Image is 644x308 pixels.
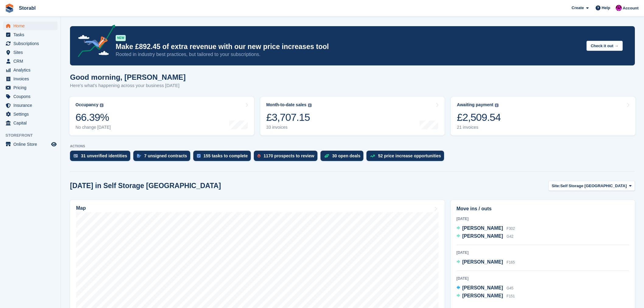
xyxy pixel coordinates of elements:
[257,154,261,158] img: prospect-51fa495bee0391a8d652442698ab0144808aea92771e9ea1ae160a38d050c398.svg
[552,183,560,189] span: Site:
[602,5,610,11] span: Help
[451,97,635,135] a: Awaiting payment £2,509.54 21 invoices
[13,110,50,118] span: Settings
[506,226,515,231] span: F302
[116,51,582,58] p: Rooted in industry best practices, but tailored to your subscriptions.
[13,92,50,101] span: Coupons
[13,101,50,110] span: Insurance
[13,119,50,127] span: Capital
[13,30,50,39] span: Tasks
[3,57,58,65] a: menu
[320,151,367,164] a: 30 open deals
[457,258,515,266] a: [PERSON_NAME] F165
[457,292,515,300] a: [PERSON_NAME] F151
[70,182,221,190] h2: [DATE] in Self Storage [GEOGRAPHIC_DATA]
[133,151,193,164] a: 7 unsigned contracts
[457,205,629,212] h2: Move ins / outs
[16,3,38,13] a: Storabl
[3,39,58,48] a: menu
[308,103,312,107] img: icon-info-grey-7440780725fd019a000dd9b08b2336e03edf1995a4989e88bcd33f0948082b44.svg
[254,151,320,164] a: 1170 prospects to review
[266,125,312,130] div: 33 invoices
[572,5,584,11] span: Create
[366,151,447,164] a: 52 price increase opportunities
[73,25,115,59] img: price-adjustments-announcement-icon-8257ccfd72463d97f412b2fc003d46551f7dbcb40ab6d574587a9cd5c0d94...
[74,154,78,158] img: verify_identity-adf6edd0f0f0b5bbfe63781bf79b02c33cf7c696d77639b501bdc392416b5a36.svg
[457,125,501,130] div: 21 invoices
[75,102,98,107] div: Occupancy
[462,293,503,298] span: [PERSON_NAME]
[457,102,493,107] div: Awaiting payment
[50,141,58,148] a: Preview store
[457,276,629,281] div: [DATE]
[3,75,58,83] a: menu
[3,48,58,57] a: menu
[13,75,50,83] span: Invoices
[324,154,329,158] img: deal-1b604bf984904fb50ccaf53a9ad4b4a5d6e5aea283cecdc64d6e3604feb123c2.svg
[70,144,635,148] p: ACTIONS
[462,259,503,264] span: [PERSON_NAME]
[13,83,50,92] span: Pricing
[76,205,86,211] h2: Map
[70,82,186,89] p: Here's what's happening across your business [DATE]
[378,153,441,158] div: 52 price increase opportunities
[3,66,58,74] a: menu
[137,154,141,158] img: contract_signature_icon-13c848040528278c33f63329250d36e43548de30e8caae1d1a13099fd9432cc5.svg
[3,30,58,39] a: menu
[3,101,58,110] a: menu
[495,103,499,107] img: icon-info-grey-7440780725fd019a000dd9b08b2336e03edf1995a4989e88bcd33f0948082b44.svg
[616,5,622,11] img: Helen Morton
[3,140,58,149] a: menu
[264,153,314,158] div: 1170 prospects to review
[100,103,103,107] img: icon-info-grey-7440780725fd019a000dd9b08b2336e03edf1995a4989e88bcd33f0948082b44.svg
[13,57,50,65] span: CRM
[5,4,14,13] img: stora-icon-8386f47178a22dfd0bd8f6a31ec36ba5ce8667c1dd55bd0f319d3a0aa187defe.svg
[197,154,201,158] img: task-75834270c22a3079a89374b754ae025e5fb1db73e45f91037f5363f120a921f8.svg
[332,153,361,158] div: 30 open deals
[457,284,513,292] a: [PERSON_NAME] G45
[144,153,187,158] div: 7 unsigned contracts
[457,111,501,124] div: £2,509.54
[260,97,445,135] a: Month-to-date sales £3,707.15 33 invoices
[70,73,186,81] h1: Good morning, [PERSON_NAME]
[462,285,503,290] span: [PERSON_NAME]
[3,119,58,127] a: menu
[3,22,58,30] a: menu
[548,181,635,191] button: Site: Self Storage [GEOGRAPHIC_DATA]
[457,233,513,240] a: [PERSON_NAME] G42
[70,151,133,164] a: 31 unverified identities
[116,42,582,51] p: Make £892.45 of extra revenue with our new price increases tool
[623,5,639,11] span: Account
[116,35,126,41] div: NEW
[266,102,306,107] div: Month-to-date sales
[13,39,50,48] span: Subscriptions
[506,286,513,290] span: G45
[5,132,61,138] span: Storefront
[266,111,312,124] div: £3,707.15
[457,250,629,255] div: [DATE]
[13,22,50,30] span: Home
[586,41,623,51] button: Check it out →
[457,216,629,222] div: [DATE]
[193,151,254,164] a: 155 tasks to complete
[506,234,513,239] span: G42
[462,226,503,231] span: [PERSON_NAME]
[506,260,515,264] span: F165
[13,48,50,57] span: Sites
[462,233,503,239] span: [PERSON_NAME]
[457,225,515,233] a: [PERSON_NAME] F302
[75,125,111,130] div: No change [DATE]
[75,111,111,124] div: 66.39%
[13,66,50,74] span: Analytics
[69,97,254,135] a: Occupancy 66.39% No change [DATE]
[3,83,58,92] a: menu
[370,155,375,157] img: price_increase_opportunities-93ffe204e8149a01c8c9dc8f82e8f89637d9d84a8eef4429ea346261dce0b2c0.svg
[560,183,627,189] span: Self Storage [GEOGRAPHIC_DATA]
[13,140,50,149] span: Online Store
[81,153,127,158] div: 31 unverified identities
[506,294,515,298] span: F151
[204,153,248,158] div: 155 tasks to complete
[3,92,58,101] a: menu
[3,110,58,118] a: menu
